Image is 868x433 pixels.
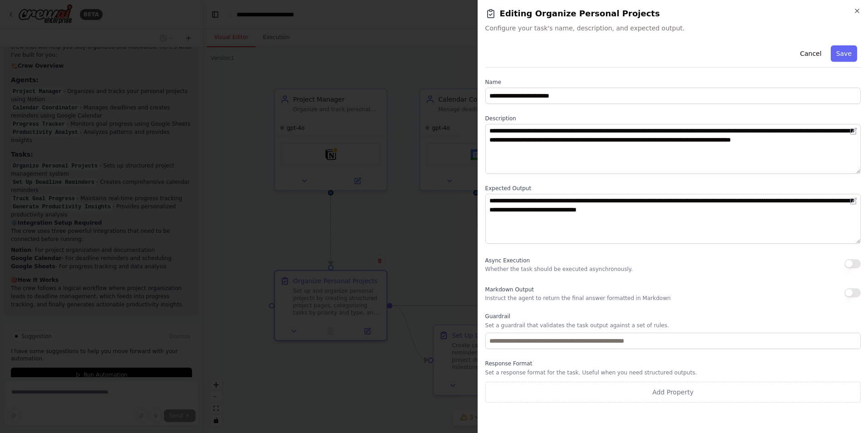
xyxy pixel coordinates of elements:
[485,79,861,86] label: Name
[485,24,861,33] span: Configure your task's name, description, and expected output.
[485,257,530,264] span: Async Execution
[485,369,861,376] p: Set a response format for the task. Useful when you need structured outputs.
[485,313,861,320] label: Guardrail
[485,185,861,192] label: Expected Output
[794,45,827,62] button: Cancel
[485,115,861,122] label: Description
[485,7,861,20] h2: Editing Organize Personal Projects
[485,295,671,302] p: Instruct the agent to return the final answer formatted in Markdown
[485,266,633,273] p: Whether the task should be executed asynchronously.
[485,360,861,367] label: Response Format
[485,382,861,403] button: Add Property
[848,126,859,137] button: Open in editor
[485,322,861,329] p: Set a guardrail that validates the task output against a set of rules.
[485,286,534,293] span: Markdown Output
[831,45,857,62] button: Save
[848,196,859,207] button: Open in editor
